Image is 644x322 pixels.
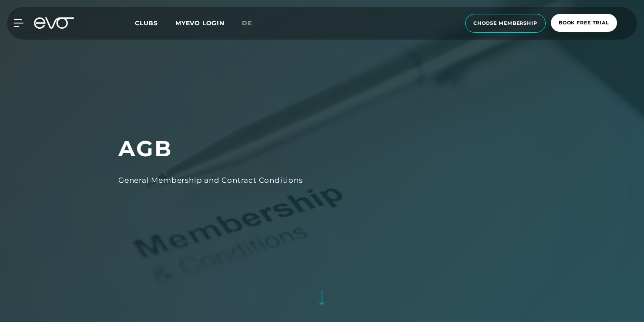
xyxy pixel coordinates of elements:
[548,14,620,33] a: book free trial
[135,19,158,27] span: Clubs
[463,14,548,33] a: choose membership
[242,19,252,27] span: de
[118,173,526,187] div: General Membership and Contract Conditions
[135,19,175,27] a: Clubs
[473,20,537,27] span: choose membership
[118,134,526,163] h1: AGB
[175,19,225,27] a: MYEVO LOGIN
[242,18,262,28] a: de
[559,19,609,27] span: book free trial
